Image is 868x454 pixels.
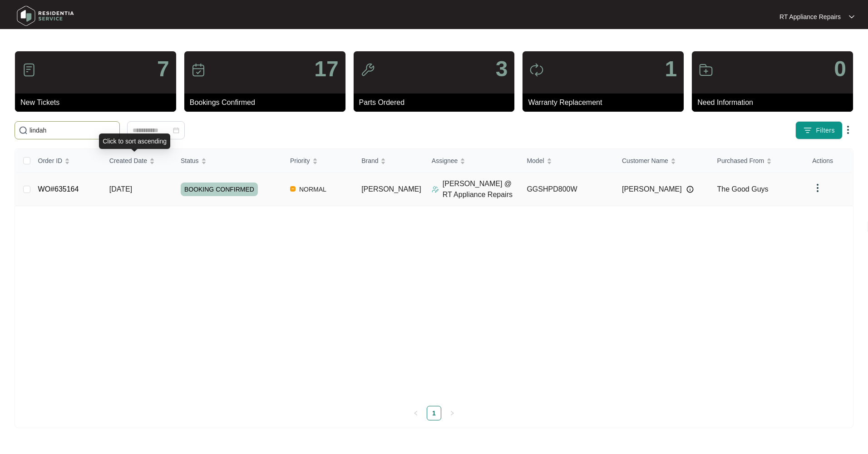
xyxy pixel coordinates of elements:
[409,406,423,420] li: Previous Page
[290,156,310,166] span: Priority
[359,97,515,108] p: Parts Ordered
[699,63,713,77] img: icon
[190,97,345,108] p: Bookings Confirmed
[427,406,441,420] li: 1
[527,156,544,166] span: Model
[283,149,354,173] th: Priority
[22,63,36,77] img: icon
[290,186,296,192] img: Vercel Logo
[432,156,458,166] span: Assignee
[686,186,694,193] img: Info icon
[528,97,684,108] p: Warranty Replacement
[109,156,147,166] span: Created Date
[615,149,710,173] th: Customer Name
[109,185,132,193] span: [DATE]
[519,173,615,206] td: GGSHPD800W
[157,58,169,80] p: 7
[31,149,102,173] th: Order ID
[354,149,424,173] th: Brand
[181,156,199,166] span: Status
[717,156,764,166] span: Purchased From
[443,178,520,200] p: [PERSON_NAME] @ RT Appliance Repairs
[816,126,835,135] span: Filters
[445,406,459,420] li: Next Page
[779,12,841,21] p: RT Appliance Repairs
[20,97,176,108] p: New Tickets
[795,121,843,139] button: filter iconFilters
[424,149,520,173] th: Assignee
[314,58,338,80] p: 17
[529,63,544,77] img: icon
[803,126,812,135] img: filter icon
[38,185,79,193] a: WO#635164
[191,63,206,77] img: icon
[14,2,77,30] img: residentia service logo
[360,63,375,77] img: icon
[665,58,677,80] p: 1
[697,97,853,108] p: Need Information
[805,149,853,173] th: Actions
[409,406,423,420] button: left
[445,406,459,420] button: right
[19,126,28,135] img: search-icon
[622,184,682,195] span: [PERSON_NAME]
[449,410,455,416] span: right
[361,156,378,166] span: Brand
[413,410,419,416] span: left
[849,15,854,19] img: dropdown arrow
[496,58,508,80] p: 3
[296,184,330,195] span: NORMAL
[30,125,116,135] input: Search by Order Id, Assignee Name, Customer Name, Brand and Model
[843,124,853,135] img: dropdown arrow
[622,156,668,166] span: Customer Name
[812,183,823,193] img: dropdown arrow
[710,149,805,173] th: Purchased From
[102,149,173,173] th: Created Date
[38,156,63,166] span: Order ID
[717,185,769,193] span: The Good Guys
[361,185,421,193] span: [PERSON_NAME]
[181,183,258,196] span: BOOKING CONFIRMED
[834,58,846,80] p: 0
[427,406,441,420] a: 1
[173,149,283,173] th: Status
[432,186,439,193] img: Assigner Icon
[519,149,615,173] th: Model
